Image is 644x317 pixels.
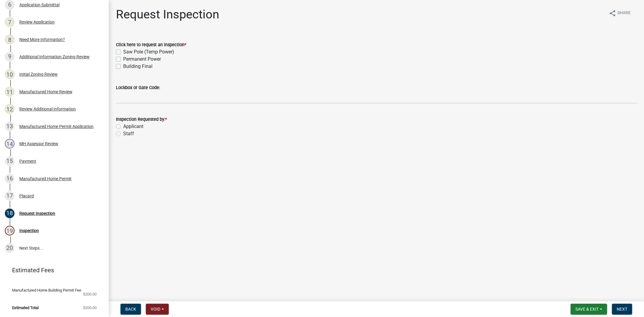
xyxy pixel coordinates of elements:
div: 18 [5,209,14,218]
button: Back [120,304,141,315]
div: 20 [5,243,14,253]
span: Back [125,307,136,312]
div: 8 [5,35,14,44]
button: Save & Exit [571,304,607,315]
span: $200.00 [83,292,97,296]
button: Void [146,304,169,315]
label: Inspection Requested by: [116,117,167,122]
label: Staff [123,130,134,137]
div: Initial Zoning Review [19,72,58,76]
span: $200.00 [83,306,97,310]
label: Permanent Power [123,56,161,63]
div: MH Assessor Review [19,142,58,146]
div: Request Inspection [19,211,55,216]
div: 13 [5,122,14,131]
div: 17 [5,191,14,201]
i: share [609,10,616,17]
button: shareShare [604,7,636,19]
div: Payment [19,159,36,163]
div: 14 [5,139,14,149]
div: Manufactured Home Permit Application [19,124,94,129]
a: Estimated Fees [5,264,99,276]
span: Share [617,10,631,17]
div: 16 [5,174,14,184]
div: 9 [5,52,14,62]
div: 19 [5,226,14,235]
div: 15 [5,156,14,166]
div: Additional Information Zoning Review [19,55,90,59]
span: Next [617,307,627,312]
div: 7 [5,17,14,27]
div: 10 [5,69,14,79]
label: Saw Pole (Temp Power) [123,48,174,56]
div: 11 [5,87,14,97]
div: Application Submittal [19,3,59,7]
div: Inspection [19,229,39,233]
div: Manufactured Home Review [19,90,72,94]
div: Need More Information? [19,37,65,42]
div: Placard [19,194,34,198]
span: Void [151,307,160,312]
h1: Request Inspection [116,7,219,22]
span: Manufactured Home Building Permit Fee [12,288,81,292]
div: Review Application [19,20,55,24]
label: Click here to request an inspection [116,43,186,47]
button: Next [612,304,632,315]
label: Applicant [123,123,143,130]
span: Save & Exit [575,307,599,312]
label: Building Final [123,63,152,70]
span: Estimated Total [12,306,39,310]
label: Lockbox or Gate Code: [116,86,160,90]
div: 12 [5,104,14,114]
div: Review Additional Information [19,107,76,111]
div: Manufactured Home Permit [19,177,72,181]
